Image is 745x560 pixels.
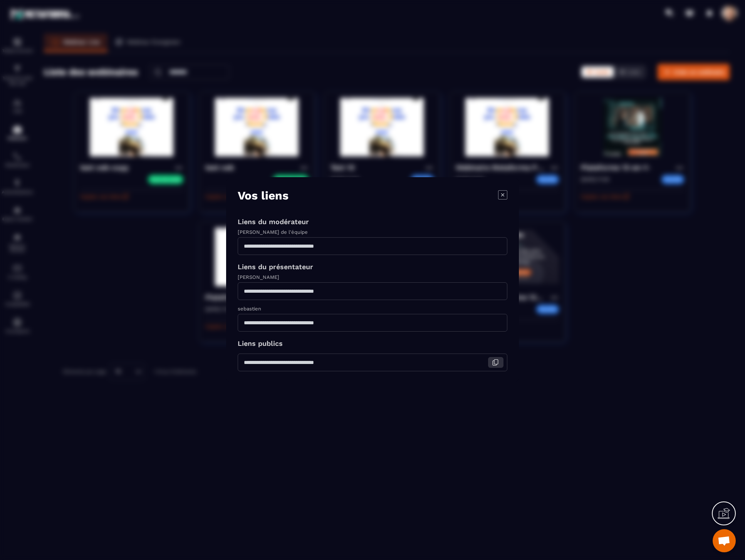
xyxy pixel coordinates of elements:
p: Vos liens [238,189,289,202]
p: Liens du présentateur [238,263,507,271]
p: Liens publics [238,339,507,347]
div: Open chat [713,529,736,552]
label: [PERSON_NAME] [238,274,279,280]
p: Liens du modérateur [238,218,507,226]
label: sebastien [238,306,261,312]
label: [PERSON_NAME] de l'équipe [238,229,308,235]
